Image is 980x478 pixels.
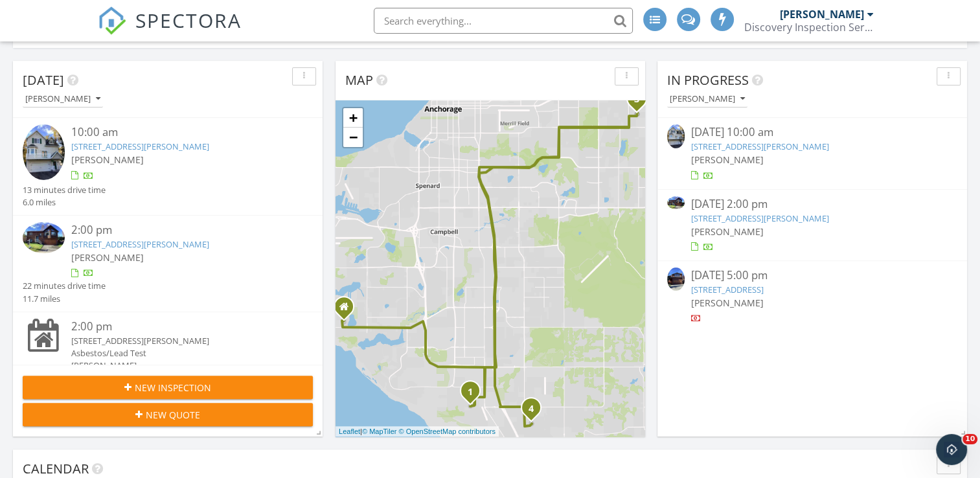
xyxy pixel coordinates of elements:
[23,71,64,89] span: [DATE]
[691,196,933,212] div: [DATE] 2:00 pm
[23,124,65,180] img: 9554383%2Freports%2F0fc2d503-df0a-43ab-ae07-08bd033822b2%2Fcover_photos%2FraRmYfFoD8P5je3koBVN%2F...
[691,154,764,166] span: [PERSON_NAME]
[670,95,745,104] div: [PERSON_NAME]
[336,426,499,437] div: |
[531,407,539,415] div: 2841 Legacy Drive, Anchorage, AK 99516
[468,387,473,396] i: 1
[343,128,363,147] a: Zoom out
[71,251,144,264] span: [PERSON_NAME]
[23,124,313,209] a: 10:00 am [STREET_ADDRESS][PERSON_NAME] [PERSON_NAME] 13 minutes drive time 6.0 miles
[98,6,126,35] img: The Best Home Inspection Software - Spectora
[667,196,957,254] a: [DATE] 2:00 pm [STREET_ADDRESS][PERSON_NAME] [PERSON_NAME]
[344,306,352,314] div: 4820 Kalenka Circle, Anchorage AK 99654
[362,427,397,435] a: © MapTiler
[963,434,977,444] span: 10
[146,408,200,422] span: New Quote
[23,460,89,477] span: Calendar
[936,434,967,465] iframe: Intercom live chat
[667,196,685,209] img: 9517799%2Freports%2F4f96011d-a2a8-4358-a4f1-607c9c8e5f98%2Fcover_photos%2FVm1KyQFM3Nb25L7V503V%2F...
[23,91,103,108] button: [PERSON_NAME]
[71,124,289,141] div: 10:00 am
[343,108,363,128] a: Zoom in
[23,184,106,196] div: 13 minutes drive time
[399,427,496,435] a: © OpenStreetMap contributors
[667,124,957,182] a: [DATE] 10:00 am [STREET_ADDRESS][PERSON_NAME] [PERSON_NAME]
[23,319,313,397] a: 2:00 pm [STREET_ADDRESS][PERSON_NAME] Asbestos/Lead Test [PERSON_NAME] 0 minutes drive time 0.0 m...
[71,335,289,347] div: [STREET_ADDRESS][PERSON_NAME]
[667,71,749,89] span: In Progress
[691,212,829,224] a: [STREET_ADDRESS][PERSON_NAME]
[23,403,313,426] button: New Quote
[691,124,933,141] div: [DATE] 10:00 am
[71,154,144,166] span: [PERSON_NAME]
[98,17,242,45] a: SPECTORA
[71,141,209,152] a: [STREET_ADDRESS][PERSON_NAME]
[529,404,534,413] i: 4
[135,381,211,394] span: New Inspection
[667,124,685,148] img: 9554383%2Freports%2F0fc2d503-df0a-43ab-ae07-08bd033822b2%2Fcover_photos%2FraRmYfFoD8P5je3koBVN%2F...
[23,196,106,209] div: 6.0 miles
[71,222,289,238] div: 2:00 pm
[667,267,957,325] a: [DATE] 5:00 pm [STREET_ADDRESS] [PERSON_NAME]
[780,8,864,21] div: [PERSON_NAME]
[345,71,373,89] span: Map
[744,21,874,34] div: Discovery Inspection Services
[374,8,633,34] input: Search everything...
[25,95,100,104] div: [PERSON_NAME]
[691,141,829,152] a: [STREET_ADDRESS][PERSON_NAME]
[71,319,289,335] div: 2:00 pm
[667,91,747,108] button: [PERSON_NAME]
[634,95,639,104] i: 3
[691,267,933,284] div: [DATE] 5:00 pm
[637,98,644,106] div: 810 Hunt Cir, Anchorage, AK 99504
[691,284,764,295] a: [STREET_ADDRESS]
[339,427,360,435] a: Leaflet
[691,297,764,309] span: [PERSON_NAME]
[691,225,764,238] span: [PERSON_NAME]
[470,391,478,398] div: 12371 Gregg Ln, Anchorage, AK 99515
[667,267,685,291] img: 9232497%2Freports%2Fe3b98758-0533-4638-a325-f626a7bb997d%2Fcover_photos%2FtHXETSl3AUN5rVfchLSG%2F...
[23,293,106,305] div: 11.7 miles
[23,376,313,399] button: New Inspection
[23,280,106,292] div: 22 minutes drive time
[23,222,313,305] a: 2:00 pm [STREET_ADDRESS][PERSON_NAME] [PERSON_NAME] 22 minutes drive time 11.7 miles
[23,222,65,253] img: 9517799%2Freports%2F4f96011d-a2a8-4358-a4f1-607c9c8e5f98%2Fcover_photos%2FVm1KyQFM3Nb25L7V503V%2F...
[71,347,289,359] div: Asbestos/Lead Test
[135,6,242,34] span: SPECTORA
[71,238,209,250] a: [STREET_ADDRESS][PERSON_NAME]
[71,359,289,372] div: [PERSON_NAME]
